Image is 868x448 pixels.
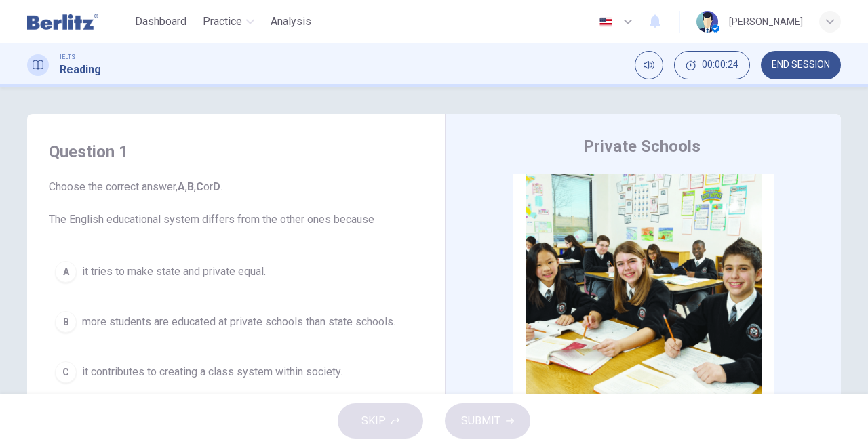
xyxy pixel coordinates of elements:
[135,14,186,30] span: Dashboard
[60,52,75,62] span: IELTS
[635,51,663,79] div: Mute
[49,141,423,163] h4: Question 1
[702,60,738,70] span: 00:00:24
[82,264,266,280] span: it tries to make state and private equal.
[583,136,701,157] h4: Private Schools
[49,255,423,289] button: Ait tries to make state and private equal.
[60,62,101,78] h1: Reading
[49,305,423,339] button: Bmore students are educated at private schools than state schools.
[761,51,841,79] button: END SESSION
[55,311,77,333] div: B
[203,14,242,30] span: Practice
[197,9,260,34] button: Practice
[49,179,423,228] span: Choose the correct answer, , , or . The English educational system differs from the other ones be...
[187,180,194,193] b: B
[82,314,395,330] span: more students are educated at private schools than state schools.
[772,60,830,70] span: END SESSION
[674,51,750,79] button: 00:00:24
[597,17,614,27] img: en
[49,355,423,389] button: Cit contributes to creating a class system within society.
[178,180,185,193] b: A
[196,180,203,193] b: C
[82,364,342,380] span: it contributes to creating a class system within society.
[213,180,220,193] b: D
[729,14,803,30] div: [PERSON_NAME]
[55,361,77,383] div: C
[130,9,192,34] button: Dashboard
[265,9,317,34] button: Analysis
[696,11,718,33] img: Profile picture
[55,261,77,283] div: A
[271,14,311,30] span: Analysis
[27,8,98,35] img: Berlitz Latam logo
[674,51,750,79] div: Hide
[27,8,130,35] a: Berlitz Latam logo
